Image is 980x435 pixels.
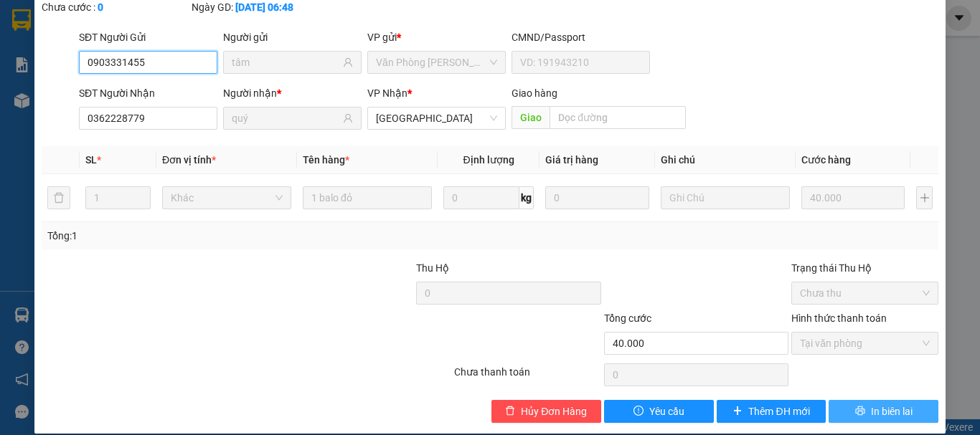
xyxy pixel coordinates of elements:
input: 0 [545,186,649,209]
div: Tổng: 1 [47,228,380,244]
span: Yêu cầu [649,403,684,419]
button: delete [47,186,70,209]
span: user [343,113,353,123]
span: Đơn vị tính [162,154,216,166]
span: printer [855,406,865,417]
span: kg [519,186,534,209]
span: Giao [512,106,550,129]
span: exclamation-circle [633,406,644,417]
div: VP gửi [367,29,506,45]
div: SĐT Người Nhận [79,85,217,101]
span: Thu Hộ [416,262,449,274]
span: Giá trị hàng [545,154,598,166]
span: Thêm ĐH mới [748,403,809,419]
div: CMND/Passport [512,29,650,45]
button: printerIn biên lai [829,400,938,423]
b: [DATE] 06:48 [235,1,293,13]
label: Hình thức thanh toán [791,312,887,324]
span: plus [732,406,743,417]
input: Ghi Chú [661,186,790,209]
button: exclamation-circleYêu cầu [604,400,714,423]
input: VD: Bàn, Ghế [303,186,432,209]
span: SL [85,154,97,166]
span: Chưa thu [800,282,930,304]
button: plusThêm ĐH mới [717,400,826,423]
span: Giao hàng [512,87,557,99]
button: plus [916,186,933,209]
button: deleteHủy Đơn Hàng [491,400,601,423]
span: Khác [171,187,283,209]
span: delete [505,406,515,417]
div: SĐT Người Gửi [79,29,217,45]
span: Tên hàng [303,154,349,166]
input: VD: 191943210 [512,51,650,74]
span: Tại văn phòng [800,333,930,354]
div: Trạng thái Thu Hộ [791,260,938,276]
div: Chưa thanh toán [453,364,603,389]
span: Hủy Đơn Hàng [521,403,587,419]
input: 0 [801,186,905,209]
input: Tên người gửi [232,54,340,70]
span: Cước hàng [801,154,851,166]
b: 0 [98,1,103,13]
span: In biên lai [871,403,913,419]
span: Định lượng [463,154,514,166]
input: Tên người nhận [232,110,340,126]
span: VP Nhận [367,87,407,99]
div: Người nhận [223,85,362,101]
span: user [343,57,353,67]
th: Ghi chú [655,146,796,174]
input: Dọc đường [550,106,686,129]
span: Văn Phòng Trần Phú (Mường Thanh) [376,52,497,73]
span: Tổng cước [604,312,651,324]
div: Người gửi [223,29,362,45]
span: Đà Lạt [376,107,497,129]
